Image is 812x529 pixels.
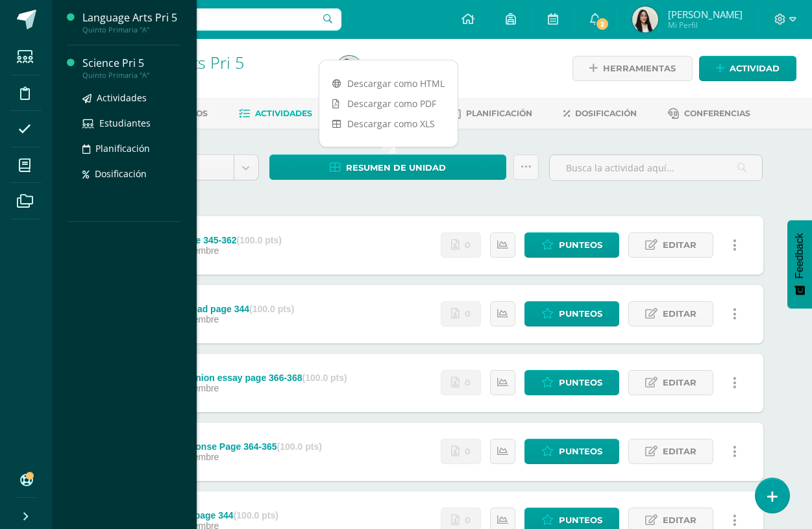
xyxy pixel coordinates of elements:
[346,156,446,180] span: Resumen de unidad
[255,108,312,118] span: Actividades
[572,56,693,81] a: Herramientas
[668,19,743,31] span: Mi Perfil
[95,167,147,180] span: Dosificación
[82,71,181,80] div: Quinto Primaria "A"
[239,103,312,124] a: Actividades
[441,301,481,326] a: No se han realizado entregas
[663,371,696,395] span: Editar
[82,25,181,34] div: Quinto Primaria "A"
[319,114,458,134] a: Descargar como XLS
[465,233,471,257] span: 0
[97,92,147,104] span: Actividades
[663,302,696,326] span: Editar
[234,510,278,521] strong: (100.0 pts)
[668,8,743,21] span: [PERSON_NAME]
[787,220,812,308] button: Feedback - Mostrar encuesta
[730,56,780,80] span: Actividad
[524,370,619,395] a: Punteos
[249,304,294,314] strong: (100.0 pts)
[465,371,471,395] span: 0
[60,8,341,31] input: Busca un usuario...
[452,103,532,124] a: Planificación
[82,90,181,105] a: Actividades
[524,439,619,464] a: Punteos
[559,233,602,257] span: Punteos
[82,56,181,80] a: Science Pri 5Quinto Primaria "A"
[277,441,322,452] strong: (100.0 pts)
[116,441,321,452] div: U4Z2/ Write a response Page 364-365
[559,371,602,395] span: Punteos
[699,56,796,81] a: Actividad
[524,301,619,326] a: Punteos
[82,116,181,130] a: Estudiantes
[559,439,602,463] span: Punteos
[237,235,282,245] strong: (100.0 pts)
[116,235,281,245] div: U4Z2/Reading page 345-362
[116,304,294,314] div: U4Z2/Prepare to read page 344
[465,302,471,326] span: 0
[82,10,181,25] div: Language Arts Pri 5
[319,73,458,93] a: Descargar como HTML
[794,233,806,278] span: Feedback
[575,108,637,118] span: Dosificación
[603,56,676,80] span: Herramientas
[82,10,181,34] a: Language Arts Pri 5Quinto Primaria "A"
[441,439,481,464] a: No se han realizado entregas
[595,17,609,31] span: 2
[632,6,658,32] img: ffcce8bc21c59450b002b6a2cc85090d.png
[101,53,321,71] h1: Language Arts Pri 5
[465,439,471,463] span: 0
[95,142,150,154] span: Planificación
[116,510,278,521] div: U4Z2/ Vocabulary page 344
[466,108,532,118] span: Planificación
[82,56,181,71] div: Science Pri 5
[441,232,481,258] a: No se han realizado entregas
[559,302,602,326] span: Punteos
[550,155,762,180] input: Busca la actividad aquí...
[663,439,696,463] span: Editar
[116,373,347,383] div: U4Z2/ Write an opinion essay page 366-368
[302,373,347,383] strong: (100.0 pts)
[99,117,151,129] span: Estudiantes
[269,154,507,180] a: Resumen de unidad
[319,93,458,114] a: Descargar como PDF
[441,370,481,395] a: No se han realizado entregas
[684,108,750,118] span: Conferencias
[524,232,619,258] a: Punteos
[563,103,637,124] a: Dosificación
[82,166,181,181] a: Dosificación
[336,56,362,82] img: ffcce8bc21c59450b002b6a2cc85090d.png
[668,103,750,124] a: Conferencias
[82,141,181,156] a: Planificación
[663,233,696,257] span: Editar
[101,71,321,84] div: Quinto Primaria 'A'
